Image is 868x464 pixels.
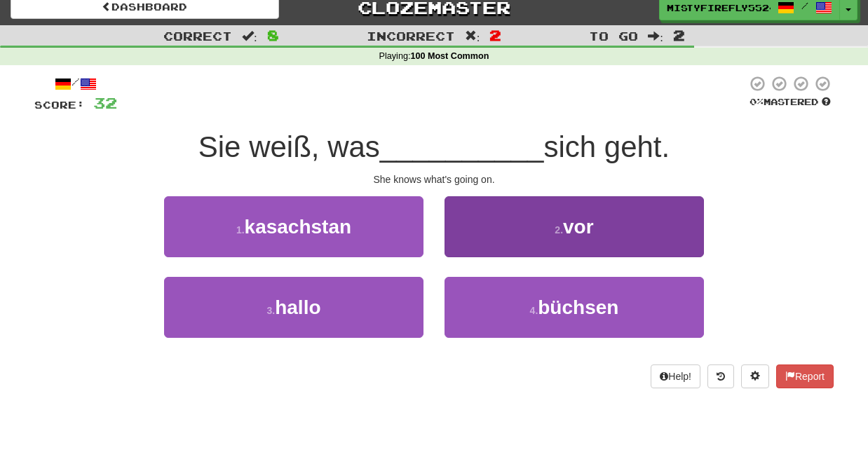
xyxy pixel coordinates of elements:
strong: 100 Most Common [410,51,489,61]
span: hallo [275,296,320,318]
button: 4.büchsen [445,277,704,338]
button: Round history (alt+y) [707,364,734,388]
button: 1.kasachstan [164,196,423,257]
span: kasachstan [245,216,352,238]
span: : [242,30,257,42]
span: 32 [93,94,117,111]
small: 4 . [530,305,538,316]
div: / [34,75,117,93]
span: Score: [34,99,85,111]
span: : [648,30,663,42]
span: / [801,1,808,11]
span: Sie weiß, was [198,130,380,163]
span: 2 [489,27,501,43]
small: 3 . [266,305,275,316]
span: To go [589,29,638,43]
button: Report [776,364,834,388]
span: __________ [380,130,544,163]
span: vor [563,216,594,238]
small: 1 . [236,224,245,236]
span: Incorrect [367,29,455,43]
span: : [465,30,480,42]
span: büchsen [538,296,618,318]
button: 2.vor [445,196,704,257]
span: 2 [673,27,685,43]
span: 8 [267,27,279,43]
small: 2 . [555,224,563,236]
button: Help! [651,364,700,388]
span: 0 % [750,96,764,107]
span: sich geht. [543,130,670,163]
button: 3.hallo [164,277,423,338]
div: She knows what's going on. [34,172,834,186]
div: Mastered [747,96,834,109]
span: Correct [163,29,232,43]
span: MistyFirefly5524 [667,1,771,14]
